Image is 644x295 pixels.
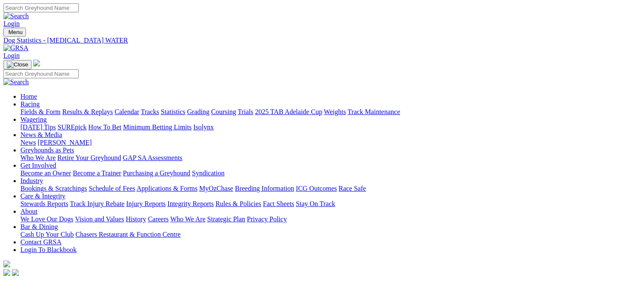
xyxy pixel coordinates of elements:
[126,200,166,207] a: Injury Reports
[114,108,139,115] a: Calendar
[73,169,121,177] a: Become a Trainer
[20,185,87,192] a: Bookings & Scratchings
[57,154,121,161] a: Retire Your Greyhound
[3,28,26,37] button: Toggle navigation
[235,185,294,192] a: Breeding Information
[207,215,245,223] a: Strategic Plan
[20,177,43,184] a: Industry
[89,123,122,131] a: How To Bet
[20,192,66,200] a: Care & Integrity
[3,69,79,78] input: Search
[20,123,56,131] a: [DATE] Tips
[70,200,124,207] a: Track Injury Rebate
[123,154,183,161] a: GAP SA Assessments
[20,146,74,154] a: Greyhounds as Pets
[20,93,37,100] a: Home
[3,20,20,27] a: Login
[123,123,192,131] a: Minimum Betting Limits
[338,185,366,192] a: Race Safe
[3,261,10,267] img: logo-grsa-white.png
[199,185,233,192] a: MyOzChase
[20,139,641,146] div: News & Media
[7,61,28,68] img: Close
[20,215,641,223] div: About
[20,108,641,116] div: Racing
[20,200,68,207] a: Stewards Reports
[324,108,346,115] a: Weights
[193,123,214,131] a: Isolynx
[62,108,113,115] a: Results & Replays
[247,215,287,223] a: Privacy Policy
[3,78,29,86] img: Search
[89,185,135,192] a: Schedule of Fees
[9,29,23,35] span: Menu
[20,200,641,208] div: Care & Integrity
[3,60,31,69] button: Toggle navigation
[75,231,180,238] a: Chasers Restaurant & Function Centre
[141,108,159,115] a: Tracks
[20,123,641,131] div: Wagering
[3,3,79,12] input: Search
[20,154,641,162] div: Greyhounds as Pets
[20,139,36,146] a: News
[20,208,37,215] a: About
[20,169,641,177] div: Get Involved
[263,200,294,207] a: Fact Sheets
[20,162,56,169] a: Get Involved
[20,246,77,253] a: Login To Blackbook
[161,108,186,115] a: Statistics
[20,238,61,246] a: Contact GRSA
[20,100,40,108] a: Racing
[37,139,92,146] a: [PERSON_NAME]
[137,185,197,192] a: Applications & Forms
[126,215,146,223] a: History
[3,44,29,52] img: GRSA
[57,123,86,131] a: SUREpick
[296,185,337,192] a: ICG Outcomes
[20,231,74,238] a: Cash Up Your Club
[20,169,71,177] a: Become an Owner
[3,269,10,276] img: facebook.svg
[33,60,40,66] img: logo-grsa-white.png
[20,108,60,115] a: Fields & Form
[12,269,19,276] img: twitter.svg
[20,223,58,230] a: Bar & Dining
[3,52,20,59] a: Login
[215,200,261,207] a: Rules & Policies
[3,37,641,44] a: Dog Statistics - [MEDICAL_DATA] WATER
[3,12,29,20] img: Search
[187,108,209,115] a: Grading
[20,185,641,192] div: Industry
[238,108,253,115] a: Trials
[20,131,62,138] a: News & Media
[20,154,56,161] a: Who We Are
[148,215,169,223] a: Careers
[75,215,124,223] a: Vision and Values
[170,215,206,223] a: Who We Are
[20,215,73,223] a: We Love Our Dogs
[211,108,236,115] a: Coursing
[296,200,335,207] a: Stay On Track
[123,169,190,177] a: Purchasing a Greyhound
[348,108,400,115] a: Track Maintenance
[167,200,214,207] a: Integrity Reports
[192,169,224,177] a: Syndication
[20,231,641,238] div: Bar & Dining
[255,108,322,115] a: 2025 TAB Adelaide Cup
[20,116,47,123] a: Wagering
